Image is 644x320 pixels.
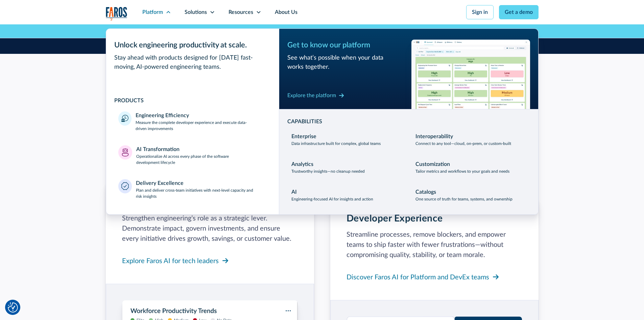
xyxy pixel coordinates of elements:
div: AI Transformation [136,145,180,153]
div: AI [291,188,297,196]
p: Strengthen engineering’s role as a strategic lever. Demonstrate impact, govern investments, and e... [122,213,298,244]
div: See what’s possible when your data works together. [287,54,406,72]
div: Customization [415,160,450,168]
p: Connect to any tool—cloud, on-prem, or custom-built [415,141,511,147]
a: InteroperabilityConnect to any tool—cloud, on-prem, or custom-built [411,128,530,151]
a: Delivery ExcellencePlan and deliver cross-team initiatives with next-level capacity and risk insi... [114,175,271,204]
p: One source of truth for teams, systems, and ownership [415,196,512,202]
div: Enterprise [291,132,316,141]
img: Workflow productivity trends heatmap chart [411,40,530,109]
p: Engineering-focused AI for insights and action [291,196,373,202]
img: Revisit consent button [8,302,18,313]
div: Unlock engineering productivity at scale. [114,40,271,51]
a: AI TransformationOperationalize AI across every phase of the software development lifecycle [114,141,271,170]
p: Plan and deliver cross-team initiatives with next-level capacity and risk insights [136,187,267,199]
a: CustomizationTailor metrics and workflows to your goals and needs [411,156,530,178]
div: Explore the platform [287,91,336,100]
p: Trustworthy insights—no cleanup needed [291,168,365,174]
p: Operationalize AI across every phase of the software development lifecycle [136,153,267,166]
img: Logo of the analytics and reporting company Faros. [106,7,127,21]
a: home [106,7,127,21]
a: Sign in [466,5,494,19]
div: Stay ahead with products designed for [DATE] fast-moving, AI-powered engineering teams. [114,54,271,72]
div: Engineering Efficiency [136,111,189,120]
a: AIEngineering-focused AI for insights and action [287,184,406,206]
nav: Platform [106,24,539,215]
a: EnterpriseData infrastructure built for complex, global teams [287,128,406,151]
p: Tailor metrics and workflows to your goals and needs [415,168,509,174]
div: Get to know our platform [287,40,406,51]
div: Catalogs [415,188,436,196]
p: Measure the complete developer experience and execute data-driven improvements [136,120,267,132]
a: AnalyticsTrustworthy insights—no cleanup needed [287,156,406,178]
div: Analytics [291,160,313,168]
div: CAPABILITIES [287,118,530,126]
a: Explore the platform [287,90,344,101]
a: Discover Faros AI for Platform and DevEx teams [347,271,500,284]
a: Explore Faros AI for tech leaders [122,255,230,268]
div: PRODUCTS [114,97,271,105]
button: Cookie Settings [8,302,18,313]
div: Interoperability [415,132,453,141]
a: Engineering EfficiencyMeasure the complete developer experience and execute data-driven improvements [114,107,271,136]
h3: Developer Experience [347,213,443,225]
div: Delivery Excellence [136,179,184,187]
a: Get a demo [499,5,539,19]
div: Platform [142,8,163,16]
a: CatalogsOne source of truth for teams, systems, and ownership [411,184,530,206]
div: Resources [229,8,253,16]
p: Streamline processes, remove blockers, and empower teams to ship faster with fewer frustrations—w... [347,230,522,260]
div: Solutions [185,8,207,16]
div: Discover Faros AI for Platform and DevEx teams [347,272,489,282]
p: Data infrastructure built for complex, global teams [291,141,381,147]
div: Explore Faros AI for tech leaders [122,256,219,266]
